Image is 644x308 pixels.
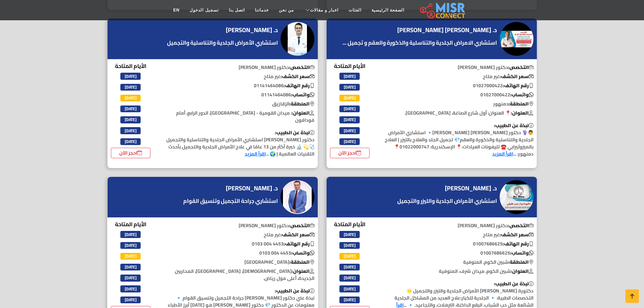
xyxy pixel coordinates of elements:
h4: د. [PERSON_NAME] [226,26,278,34]
span: [DATE] [120,242,141,249]
p: 01007686625 [381,240,537,247]
b: المنطقة: [289,99,314,108]
p: 👨⚕️ دكتور [PERSON_NAME] [PERSON_NAME]🔹 استشاري الأمراض الجلدية والتناسلية والذكورة والعقم💎 تجميل ... [381,122,537,158]
span: [DATE] [120,297,141,303]
span: [DATE] [339,253,360,260]
a: استشاري الأمراض الجلدية والليزر والتجميل [396,197,499,205]
span: [DATE] [120,127,141,134]
b: سعر الكشف: [281,230,314,239]
a: استشاري الأمراض الجلدية والتناسلية والتجميل [165,39,280,47]
a: تسجيل الدخول [185,4,223,17]
img: د. دينا رجب [500,180,533,214]
a: خدماتنا [250,4,274,17]
b: التخصص: [508,221,533,230]
p: غير متاح [381,73,537,80]
h4: د. [PERSON_NAME] [226,185,278,192]
b: رقم الهاتف: [284,239,314,248]
b: سعر الكشف: [500,72,533,81]
p: : ميدان القومية - [GEOGRAPHIC_DATA]، الدور الرابع، أمام فودافون [162,110,318,124]
p: دكتور [PERSON_NAME] [381,64,537,71]
p: [GEOGRAPHIC_DATA] [162,259,318,266]
span: [DATE] [120,116,141,123]
span: [DATE] [339,73,360,79]
span: [DATE] [339,264,360,270]
span: [DATE] [120,84,141,91]
p: غير متاح [381,231,537,238]
div: الأيام المتاحة [330,62,370,158]
span: [DATE] [120,73,141,79]
b: رقم الهاتف: [503,81,533,90]
img: د. محمد الجلالي [281,22,314,56]
h4: د. [PERSON_NAME] [PERSON_NAME] [397,26,497,34]
p: دمنهور [381,100,537,108]
span: [DATE] [120,253,141,260]
b: المنطقة: [508,258,533,266]
b: العنوان: [292,267,314,276]
p: شبين الكوم، ميدان شرف، المنوفية [381,268,537,275]
p: شبين الكوم, المنوفية [381,259,537,266]
b: المنطقة: [508,99,533,108]
span: [DATE] [339,275,360,281]
a: استشاري جراحة التجميل وتنسيق القوام [182,197,280,205]
p: 01141464086 [162,91,318,98]
a: احجز الآن [111,148,151,158]
span: [DATE] [120,95,141,101]
h4: د. [PERSON_NAME] [445,185,497,192]
b: نبذة عن الطبيب: [275,286,314,295]
span: [DATE] [339,231,360,238]
span: [DATE] [339,242,360,249]
p: دكتور [PERSON_NAME] [162,64,318,71]
a: من نحن [274,4,299,17]
div: الأيام المتاحة [111,62,151,158]
span: [DATE] [339,95,360,101]
b: رقم الهاتف: [503,239,533,248]
img: main.misr_connect [420,2,465,19]
p: 01027000422 [381,82,537,89]
span: [DATE] [339,297,360,303]
p: دكتور [PERSON_NAME] استشاري الأمراض الجلدية والتناسلية والتجميل 🩺💫 🔬 خبرة أكثر من 13 عامًا في علا... [162,129,318,158]
b: نبذة عن الطبيب: [494,121,533,130]
b: التخصص: [289,221,314,230]
span: [DATE] [339,116,360,123]
a: الصفحة الرئيسية [366,4,409,17]
span: [DATE] [339,105,360,112]
b: رقم الهاتف: [284,81,314,90]
p: غير متاح [162,231,318,238]
p: دكتور [PERSON_NAME] [162,222,318,229]
span: [DATE] [120,275,141,281]
p: 📍 العنوان: أول شارع الصاغة، [GEOGRAPHIC_DATA]. [381,110,537,117]
p: ‎0103 004 4453 [162,240,318,247]
img: د. أحمد عبد المنعم عبد الكريم [500,22,533,56]
b: العنوان: [511,267,533,276]
a: اتصل بنا [224,4,250,17]
b: نبذة عن الطبيب: [494,279,533,288]
span: اخبار و مقالات [310,7,338,13]
p: 01007686625 [381,250,537,257]
b: العنوان: [292,109,314,117]
b: التخصص: [289,63,314,72]
p: 01141464086 [162,82,318,89]
span: [DATE] [120,285,141,292]
b: سعر الكشف: [500,230,533,239]
a: د. [PERSON_NAME] [445,183,499,193]
p: دكتور [PERSON_NAME] [381,222,537,229]
span: [DATE] [339,138,360,145]
span: [DATE] [120,231,141,238]
a: EN [168,4,185,17]
a: د. [PERSON_NAME] [226,183,280,193]
a: اقرأ المزيد [245,149,266,158]
a: احجز الآن [330,148,370,158]
a: د. [PERSON_NAME] [226,25,280,35]
b: واتساب: [510,90,533,99]
span: [DATE] [339,127,360,134]
span: [DATE] [339,285,360,292]
img: د. شريف حموده يوسف [281,180,314,214]
span: [DATE] [120,264,141,270]
a: استشاري الامراض الجلدية والتناسلية والذكورة والعقم و تجميل ... [341,39,499,47]
b: واتساب: [291,248,314,257]
p: [DEMOGRAPHIC_DATA]، [GEOGRAPHIC_DATA]، المحاربين الجديدة، أعلى مول رياض. [162,268,318,282]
